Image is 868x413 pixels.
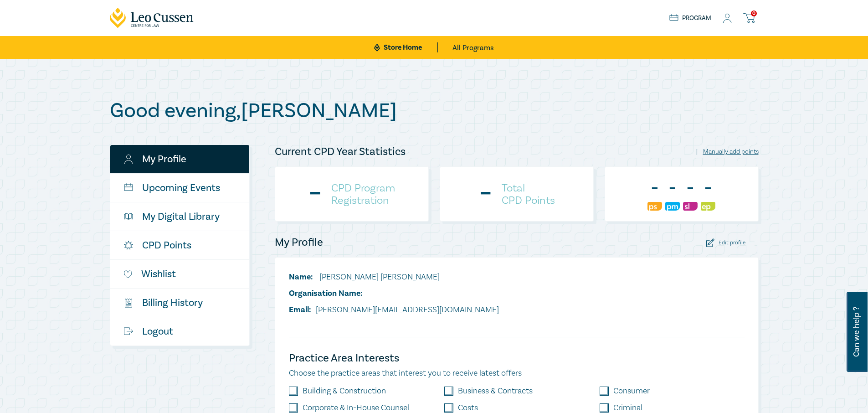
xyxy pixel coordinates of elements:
label: Consumer [613,387,650,396]
h4: CPD Program Registration [331,182,395,206]
span: Organisation Name: [289,288,363,299]
h4: Practice Area Interests [289,351,745,366]
span: Can we help ? [852,297,861,367]
div: - [308,182,322,206]
span: 0 [751,10,757,16]
a: Upcoming Events [110,174,249,202]
div: Edit profile [706,238,745,247]
a: My Digital Library [110,202,249,231]
li: [PERSON_NAME] [PERSON_NAME] [289,271,499,283]
img: Ethics & Professional Responsibility [701,202,715,211]
label: Business & Contracts [458,387,533,396]
h4: Current CPD Year Statistics [275,145,406,159]
a: $Billing History [110,289,249,317]
span: Name: [289,272,313,282]
div: - [683,176,698,200]
span: Email: [289,305,311,315]
label: Corporate & In-House Counsel [303,403,409,413]
div: - [665,176,680,200]
a: Wishlist [110,260,249,288]
img: Substantive Law [683,202,698,211]
h4: Total CPD Points [502,182,555,206]
label: Criminal [613,403,642,413]
img: Practice Management & Business Skills [665,202,680,211]
label: Building & Construction [303,387,386,396]
a: Program [669,13,712,23]
img: Professional Skills [647,202,662,211]
a: Store Home [374,42,437,52]
a: All Programs [452,36,494,59]
li: [PERSON_NAME][EMAIL_ADDRESS][DOMAIN_NAME] [289,304,499,316]
div: - [701,176,715,200]
h4: My Profile [275,235,323,250]
div: - [478,182,493,206]
div: - [647,176,662,200]
label: Costs [458,403,478,413]
tspan: $ [126,300,128,304]
h1: Good evening , [PERSON_NAME] [110,99,759,123]
a: My Profile [110,145,249,173]
div: Manually add points [694,148,759,156]
p: Choose the practice areas that interest you to receive latest offers [289,367,745,379]
a: CPD Points [110,231,249,259]
a: Logout [110,317,249,346]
